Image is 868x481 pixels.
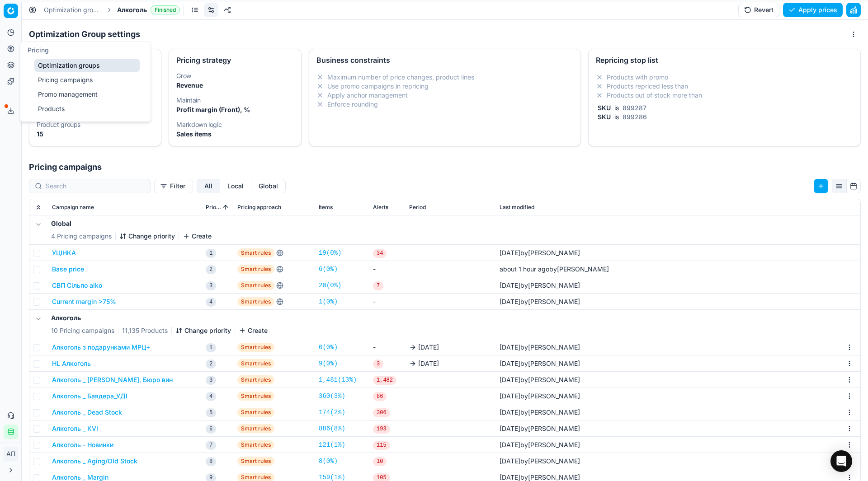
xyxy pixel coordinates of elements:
a: 1,481(13%) [319,375,357,384]
div: by [PERSON_NAME] [500,424,580,433]
li: Maximum number of price changes, product lines [316,73,574,82]
a: Products [34,103,140,115]
span: Campaign name [52,204,94,211]
span: [DATE] [500,281,520,289]
div: by [PERSON_NAME] [500,297,580,306]
div: Pricing strategy [176,56,293,64]
span: Smart rules [237,424,274,433]
h1: Pricing campaigns [22,161,868,173]
button: HL Алкоголь [52,359,91,368]
span: 5 [206,408,216,417]
h1: Optimization Group settings [29,28,140,41]
span: [DATE] [418,359,439,368]
a: 8(0%) [319,457,338,466]
button: Apply prices [783,3,843,17]
span: 3 [206,281,216,290]
span: 11,135 Products [122,326,168,335]
span: Items [319,204,333,211]
span: [DATE] [500,343,520,351]
button: global [251,179,286,193]
span: Smart rules [237,375,274,384]
nav: breadcrumb [44,5,180,14]
span: 115 [373,441,390,450]
span: 3 [373,360,383,369]
span: [DATE] [500,360,520,367]
dt: Maintain [176,97,293,103]
li: Products with promo [596,73,853,82]
span: 193 [373,425,390,434]
span: [DATE] [500,473,520,481]
span: SKU [596,113,613,121]
li: Apply anchor management [316,91,574,100]
span: 8 [206,457,216,466]
span: Finished [151,5,180,14]
li: Products repriced less than [596,82,853,91]
li: Use promo campaigns in repricing [316,82,574,91]
input: Search [46,182,145,191]
div: by [PERSON_NAME] [500,408,580,417]
span: [DATE] [500,298,520,305]
div: by [PERSON_NAME] [500,265,609,274]
span: 899287 [621,104,648,112]
span: [DATE] [500,457,520,465]
li: Products out of stock more than [596,91,853,100]
h5: Global [51,219,212,228]
span: 2 [206,360,216,369]
a: Promo management [34,88,140,101]
button: all [197,179,220,193]
button: Revert [738,3,779,17]
span: Pricing approach [237,204,281,211]
span: АП [4,447,18,461]
span: [DATE] [500,392,520,400]
button: Алкоголь _ Aging/Old Stock [52,457,137,466]
button: Current margin >75% [52,297,116,306]
a: 174(2%) [319,408,345,417]
span: [DATE] [500,441,520,448]
span: Priority [206,204,221,211]
span: 1 [206,343,216,352]
button: Алкоголь _ KVI [52,424,98,433]
button: СВП Сільпо alko [52,281,102,290]
span: Smart rules [237,343,274,352]
span: Period [409,204,426,211]
span: [DATE] [500,376,520,383]
div: Open Intercom Messenger [830,450,852,472]
span: 4 Pricing campaigns [51,232,112,241]
a: 19(0%) [319,248,341,257]
button: local [220,179,251,193]
div: by [PERSON_NAME] [500,359,580,368]
div: by [PERSON_NAME] [500,440,580,449]
strong: 15 [37,130,43,138]
span: 4 [206,298,216,307]
span: is [613,113,621,121]
span: 3 [206,376,216,385]
button: Алкоголь _ Баядера_УДІ [52,392,127,401]
button: Filter [154,179,193,193]
span: is [613,104,621,112]
span: SKU [596,104,613,112]
span: about 1 hour ago [500,265,549,273]
span: Alerts [373,204,388,211]
span: 34 [373,249,387,258]
a: 6(0%) [319,265,338,274]
span: [DATE] [500,408,520,416]
td: - [369,294,406,310]
button: Base price [52,265,84,274]
div: by [PERSON_NAME] [500,248,580,257]
dt: Product groups [37,121,154,128]
span: Smart rules [237,359,274,368]
button: Create [183,232,212,241]
span: Smart rules [237,265,274,274]
span: 4 [206,392,216,401]
span: Smart rules [237,392,274,401]
li: Enforce rounding [316,100,574,109]
span: 86 [373,392,387,401]
span: Last modified [500,204,534,211]
button: Change priority [119,232,175,241]
strong: Sales items [176,130,212,138]
a: 360(3%) [319,392,345,401]
strong: Profit margin (Front), % [176,106,250,113]
span: 306 [373,408,390,417]
button: Sorted by Priority ascending [221,203,230,212]
span: 10 [373,457,387,466]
